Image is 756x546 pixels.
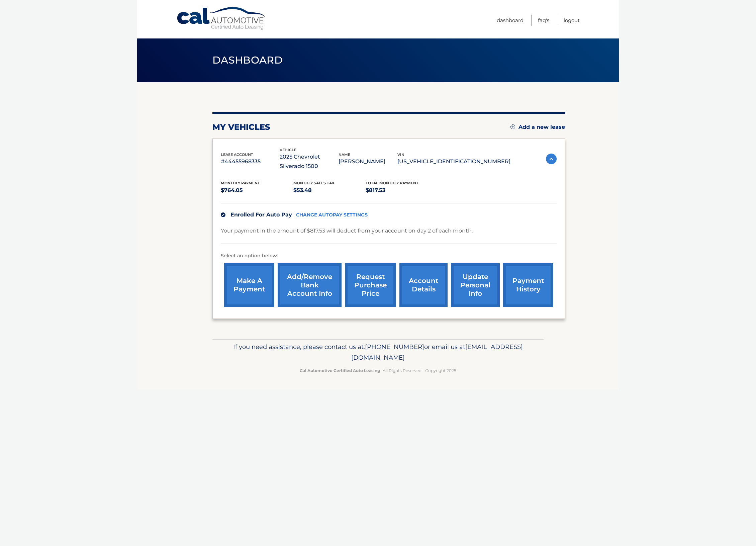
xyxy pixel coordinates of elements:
a: CHANGE AUTOPAY SETTINGS [296,212,368,218]
span: vin [397,152,404,157]
a: Cal Automotive [176,7,267,30]
p: $53.48 [293,186,366,195]
strong: Cal Automotive Certified Auto Leasing [300,368,380,373]
span: lease account [221,152,253,157]
img: accordion-active.svg [546,154,557,164]
p: Your payment in the amount of $817.53 will deduct from your account on day 2 of each month. [221,226,473,236]
span: Monthly sales Tax [293,181,335,185]
p: [PERSON_NAME] [339,157,397,166]
span: vehicle [280,148,296,152]
p: #44455968335 [221,157,280,166]
span: [PHONE_NUMBER] [365,343,424,351]
p: $817.53 [366,186,438,195]
p: Select an option below: [221,252,557,260]
p: $764.05 [221,186,293,195]
img: check.svg [221,212,225,217]
p: 2025 Chevrolet Silverado 1500 [280,152,339,171]
span: name [339,152,350,157]
span: Enrolled For Auto Pay [230,211,292,218]
p: [US_VEHICLE_IDENTIFICATION_NUMBER] [397,157,510,166]
a: payment history [503,263,553,307]
a: Add a new lease [510,124,565,130]
a: FAQ's [538,15,549,26]
a: request purchase price [345,263,396,307]
a: Add/Remove bank account info [278,263,342,307]
p: If you need assistance, please contact us at: or email us at [217,342,539,363]
span: Monthly Payment [221,181,260,185]
img: add.svg [510,124,515,129]
span: Total Monthly Payment [366,181,418,185]
a: account details [399,263,448,307]
a: Logout [564,15,580,26]
p: - All Rights Reserved - Copyright 2025 [217,367,539,374]
span: Dashboard [212,54,283,66]
a: Dashboard [497,15,524,26]
a: make a payment [224,263,274,307]
h2: my vehicles [212,122,270,132]
a: update personal info [451,263,500,307]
